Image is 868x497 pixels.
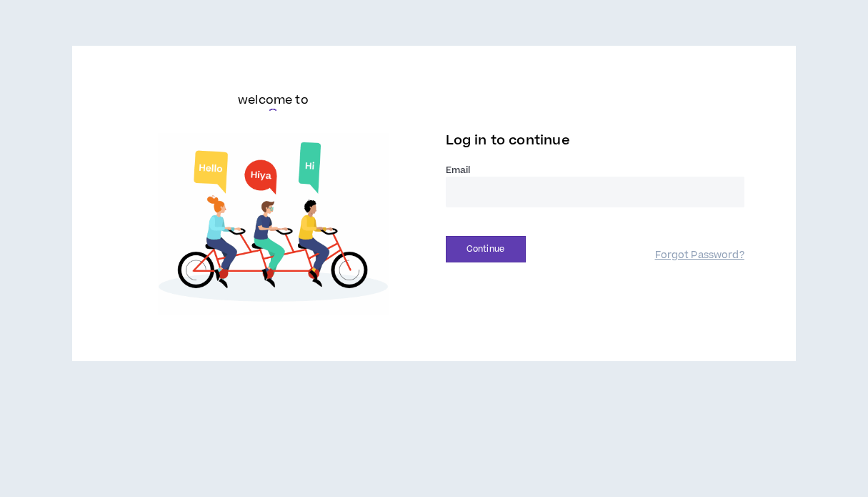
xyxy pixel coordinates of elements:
[446,132,570,149] span: Log in to continue
[446,236,526,262] button: Continue
[655,249,744,262] a: Forgot Password?
[238,92,309,109] h6: welcome to
[446,164,744,177] label: Email
[124,133,422,315] img: Welcome to Wripple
